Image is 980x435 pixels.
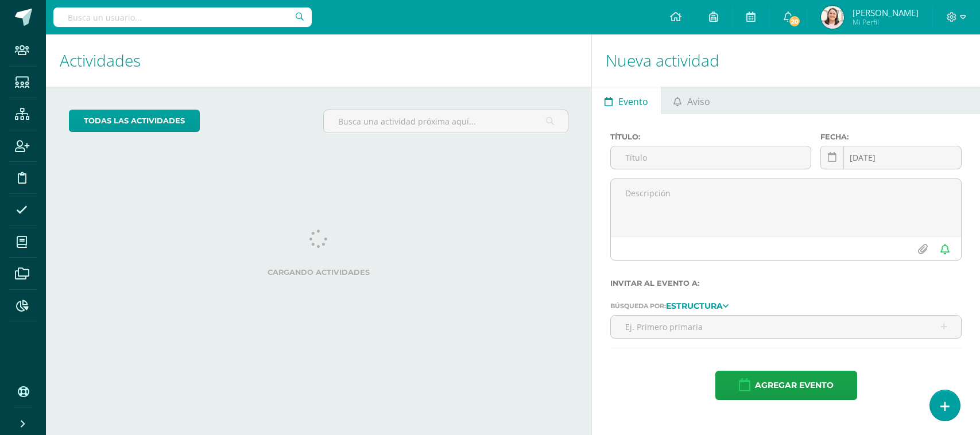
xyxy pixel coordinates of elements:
[853,7,919,18] span: [PERSON_NAME]
[610,279,962,288] label: Invitar al evento a:
[666,301,723,311] strong: Estructura
[69,110,200,132] a: todas las Actividades
[715,371,857,400] button: Agregar evento
[60,34,578,87] h1: Actividades
[820,133,961,141] label: Fecha:
[53,7,312,27] input: Busca un usuario...
[666,301,729,309] a: Estructura
[788,15,801,28] span: 20
[610,133,811,141] label: Título:
[324,110,568,133] input: Busca una actividad próxima aquí...
[821,6,844,29] img: 89ad1f60e869b90960500a0324460f0a.png
[687,88,710,115] span: Aviso
[661,87,723,114] a: Aviso
[821,146,960,169] input: Fecha de entrega
[610,302,666,310] span: Búsqueda por:
[853,17,919,27] span: Mi Perfil
[592,87,660,114] a: Evento
[755,371,834,399] span: Agregar evento
[69,268,568,277] label: Cargando actividades
[606,34,966,87] h1: Nueva actividad
[611,316,961,338] input: Ej. Primero primaria
[618,88,648,115] span: Evento
[611,146,811,169] input: Título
